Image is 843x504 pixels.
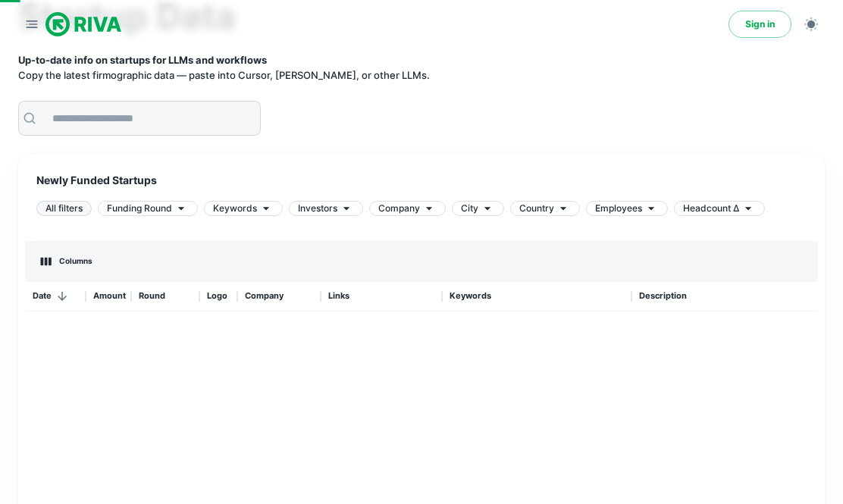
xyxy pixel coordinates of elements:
div: Logo [207,281,227,311]
div: Keywords [450,281,491,311]
div: City [452,201,504,216]
div: All filters [36,201,92,216]
div: Headcount Δ [674,201,765,216]
div: Country [510,201,580,216]
div: Date [33,281,52,311]
div: Links [321,281,442,311]
span: Investors [298,202,337,215]
span: All filters [37,202,91,215]
div: Company [245,281,284,311]
span: Country [519,202,554,215]
div: Round [131,281,199,311]
p: Copy the latest firmographic data — paste into Cursor, [PERSON_NAME], or other LLMs. [18,53,825,83]
span: Funding Round [107,202,172,215]
div: Amount [86,281,131,311]
div: Links [328,281,349,311]
span: Headcount Δ [683,202,739,215]
div: Round [139,281,165,311]
div: Keywords [204,201,283,216]
div: Investors [289,201,363,216]
span: Newly Funded Startups [36,172,807,189]
div: Company [237,281,321,311]
div: Description [639,281,687,311]
div: Keywords [442,281,631,311]
span: Company [378,202,420,215]
button: Sort [52,286,73,307]
div: Date [25,281,86,311]
div: Funding Round [98,201,198,216]
a: Sign in [729,11,791,38]
div: Amount [93,281,126,311]
span: City [461,202,478,215]
span: Keywords [213,202,257,215]
div: Company [369,201,446,216]
button: Select columns [37,253,96,270]
div: Employees [586,201,668,216]
img: logo.svg [45,9,121,39]
strong: Up-to-date info on startups for LLMs and workflows [18,54,267,66]
span: Employees [595,202,642,215]
div: Logo [199,281,237,311]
